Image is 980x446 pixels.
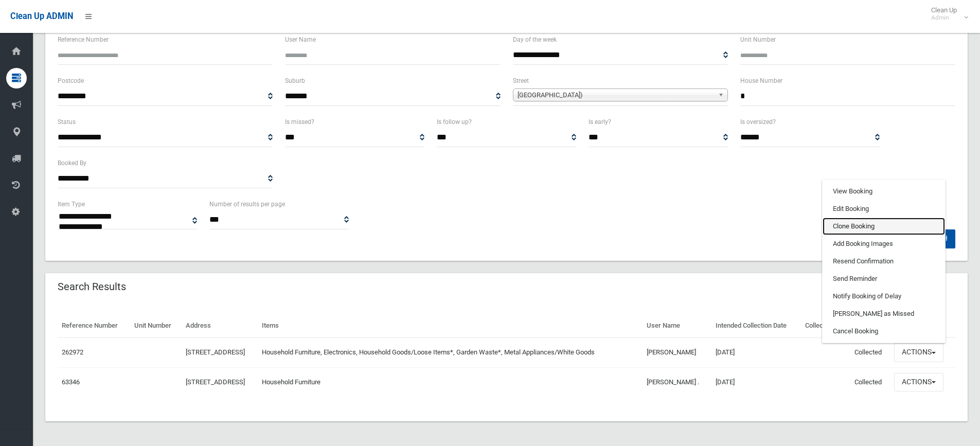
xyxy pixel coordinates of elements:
[643,314,711,337] th: User Name
[62,348,83,356] a: 262972
[58,116,76,128] label: Status
[518,89,714,101] span: [GEOGRAPHIC_DATA])
[589,116,611,128] label: Is early?
[285,116,314,128] label: Is missed?
[58,75,84,86] label: Postcode
[513,34,557,45] label: Day of the week
[285,75,305,86] label: Suburb
[45,277,138,297] header: Search Results
[711,314,801,337] th: Intended Collection Date
[437,116,472,128] label: Is follow up?
[258,337,643,367] td: Household Furniture, Electronics, Household Goods/Loose Items*, Garden Waste*, Metal Appliances/W...
[258,314,643,337] th: Items
[850,337,890,367] td: Collected
[186,378,245,386] a: [STREET_ADDRESS]
[10,11,73,21] span: Clean Up ADMIN
[823,200,945,218] a: Edit Booking
[285,34,316,45] label: User Name
[643,337,711,367] td: [PERSON_NAME]
[931,14,957,22] small: Admin
[58,157,86,169] label: Booked By
[643,367,711,397] td: [PERSON_NAME] .
[926,6,967,22] span: Clean Up
[186,348,245,356] a: [STREET_ADDRESS]
[740,116,776,128] label: Is oversized?
[130,314,181,337] th: Unit Number
[823,323,945,340] a: Cancel Booking
[740,34,776,45] label: Unit Number
[711,337,801,367] td: [DATE]
[894,343,943,362] button: Actions
[258,367,643,397] td: Household Furniture
[711,367,801,397] td: [DATE]
[182,314,258,337] th: Address
[801,314,850,337] th: Collected At
[850,367,890,397] td: Collected
[513,75,529,86] label: Street
[62,378,80,386] a: 63346
[58,199,85,210] label: Item Type
[209,199,285,210] label: Number of results per page
[894,373,943,392] button: Actions
[823,235,945,253] a: Add Booking Images
[823,270,945,288] a: Send Reminder
[58,314,130,337] th: Reference Number
[823,305,945,323] a: [PERSON_NAME] as Missed
[740,75,782,86] label: House Number
[823,183,945,200] a: View Booking
[823,218,945,235] a: Clone Booking
[823,288,945,305] a: Notify Booking of Delay
[823,253,945,270] a: Resend Confirmation
[58,34,109,45] label: Reference Number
